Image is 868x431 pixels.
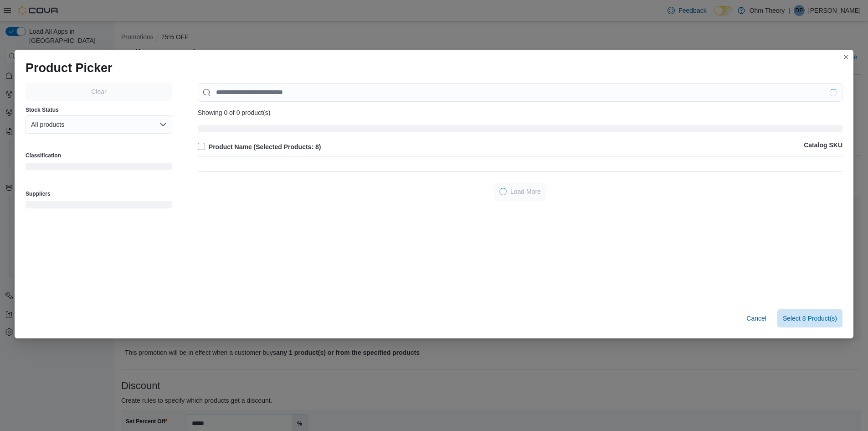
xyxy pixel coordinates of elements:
label: Product Name (Selected Products: 8) [198,141,321,152]
h1: Product Picker [26,61,113,75]
button: Select 8 Product(s) [777,309,842,327]
button: Cancel [743,309,770,327]
button: Clear [26,83,172,101]
span: Loading [499,188,507,195]
span: Loading [26,203,172,210]
label: Suppliers [26,190,51,197]
div: Showing 0 of 0 product(s) [198,109,842,116]
span: Select 8 Product(s) [783,314,837,323]
button: All products [26,115,172,134]
label: Classification [26,152,61,159]
span: Loading [26,165,172,172]
p: Catalog SKU [804,141,842,152]
label: Stock Status [26,106,59,114]
span: Loading [198,127,842,134]
button: Closes this modal window [841,52,852,62]
span: Load More [510,187,541,196]
span: Clear [91,87,106,96]
span: Cancel [746,314,766,323]
input: Use aria labels when no actual label is in use [198,83,842,102]
button: LoadingLoad More [494,182,546,201]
